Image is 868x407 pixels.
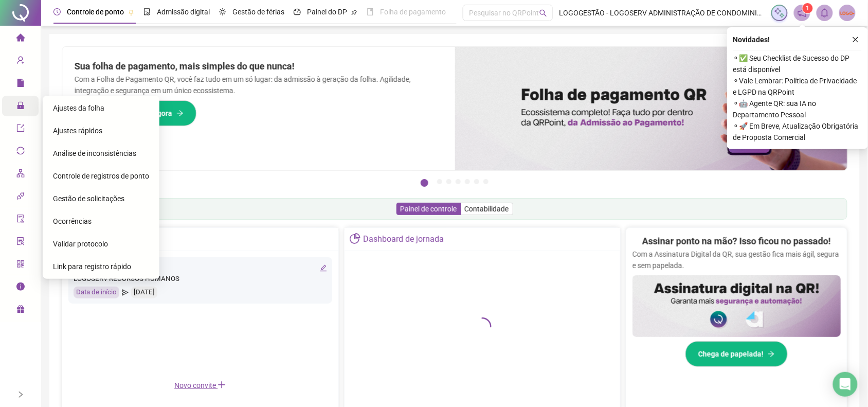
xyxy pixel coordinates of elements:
[53,127,102,135] span: Ajustes rápidos
[465,205,509,213] span: Contabilidade
[401,205,457,213] span: Painel de controle
[53,262,131,271] span: Link para registro rápido
[16,210,25,231] span: audit
[174,381,226,390] span: Novo convite
[474,179,479,184] button: 6
[16,278,25,298] span: info-circle
[53,172,149,180] span: Controle de registros de ponto
[232,8,284,16] span: Gestão de férias
[176,110,184,117] span: arrow-right
[16,74,25,95] span: file
[16,97,25,117] span: lock
[75,59,443,74] h2: Sua folha de pagamento, mais simples do que nunca!
[363,231,444,248] div: Dashboard de jornada
[852,36,859,43] span: close
[733,75,862,98] span: ⚬ Vale Lembrar: Política de Privacidade e LGPD na QRPoint
[632,249,841,271] p: Com a Assinatura Digital da QR, sua gestão fica mais ágil, segura e sem papelada.
[351,9,357,15] span: pushpin
[539,9,547,17] span: search
[53,8,61,15] span: clock-circle
[421,179,428,187] button: 1
[67,8,124,16] span: Controle de ponto
[733,120,862,143] span: ⚬ 🚀 Em Breve, Atualização Obrigatória de Proposta Comercial
[733,52,862,75] span: ⚬ ✅ Seu Checklist de Sucesso do DP está disponível
[122,287,129,298] span: send
[774,7,785,19] img: sparkle-icon.fc2bf0ac1784a2077858766a79e2daf3.svg
[143,8,151,15] span: file-done
[733,34,770,45] span: Novidades !
[840,5,855,21] img: 2423
[219,8,226,15] span: sun
[798,8,807,17] span: notification
[53,104,104,112] span: Ajustes da folha
[74,287,119,298] div: Data de início
[75,74,443,96] p: Com a Folha de Pagamento QR, você faz tudo em um só lugar: da admissão à geração da folha. Agilid...
[642,234,831,249] h2: Assinar ponto na mão? Isso ficou no passado!
[806,5,810,12] span: 1
[367,8,374,15] span: book
[820,8,829,17] span: bell
[53,217,92,225] span: Ocorrências
[17,391,24,398] span: right
[16,165,25,185] span: apartment
[53,240,108,248] span: Validar protocolo
[16,233,25,253] span: solution
[294,8,301,15] span: dashboard
[131,287,157,298] div: [DATE]
[16,51,25,72] span: user-add
[307,8,347,16] span: Painel do DP
[733,98,862,120] span: ⚬ 🤖 Agente QR: sua IA no Departamento Pessoal
[16,29,25,49] span: home
[833,372,858,397] div: Open Intercom Messenger
[157,8,210,16] span: Admissão digital
[74,262,327,274] div: [PERSON_NAME]
[456,179,461,184] button: 4
[350,233,360,244] span: pie-chart
[632,275,841,337] img: banner%2F02c71560-61a6-44d4-94b9-c8ab97240462.png
[446,179,451,184] button: 3
[465,179,470,184] button: 5
[380,8,446,16] span: Folha de pagamento
[768,350,775,358] span: arrow-right
[437,179,442,184] button: 2
[698,348,764,360] span: Chega de papelada!
[16,187,25,208] span: api
[128,9,134,15] span: pushpin
[320,264,327,272] span: edit
[16,255,25,276] span: qrcode
[74,274,327,285] div: LOGOSERV RECURSOS HUMANOS
[53,149,136,157] span: Análise de inconsistências
[16,300,25,321] span: gift
[16,142,25,163] span: sync
[473,317,492,336] span: loading
[803,3,813,13] sup: 1
[483,179,489,184] button: 7
[16,119,25,140] span: export
[218,381,226,389] span: plus
[53,194,124,203] span: Gestão de solicitações
[685,341,788,367] button: Chega de papelada!
[559,7,765,19] span: LOGOGESTÃO - LOGOSERV ADMINISTRAÇÃO DE CONDOMINIOS
[455,47,848,170] img: banner%2F8d14a306-6205-4263-8e5b-06e9a85ad873.png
